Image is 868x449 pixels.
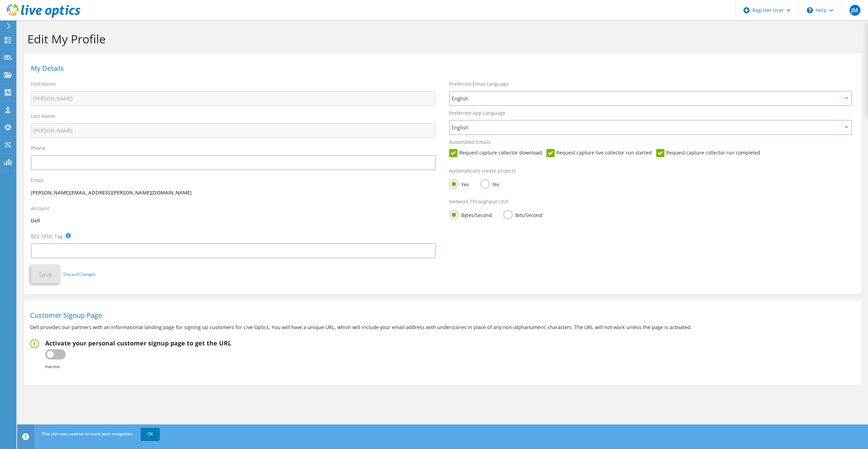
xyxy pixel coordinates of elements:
label: Yes [449,179,469,188]
label: BCC SFDC Tag [31,233,63,240]
label: No [480,179,499,188]
label: Network Throughput Unit [449,198,508,205]
label: Last Name [31,113,55,120]
label: Automated Emails [449,139,491,146]
span: English [452,123,842,132]
label: First Name [31,81,56,87]
h1: Customer Signup Page [30,312,852,319]
svg: \n [807,7,813,13]
h1: My Details [31,65,851,72]
p: Dell provides our partners with an informational landing page for signing up customers for Live O... [30,324,855,331]
h2: Activate your personal customer signup page to get the URL [45,339,231,347]
label: Bits/Second [503,210,542,219]
label: Request capture collector download [449,149,542,157]
label: Bytes/Second [449,210,492,219]
label: Email [31,177,43,184]
label: Preferred Email Language [449,81,509,87]
label: Account [31,205,49,212]
button: Save [31,265,60,284]
label: Request capture collector run completed [656,149,760,157]
label: Preferred App Language [449,110,505,117]
a: Discard Changes [63,271,96,278]
b: Inactive [45,364,60,369]
label: Automatically create projects [449,167,516,174]
p: Dell [31,217,436,224]
span: This site uses cookies to track your navigation. [42,431,133,437]
span: English [452,94,842,103]
span: JM [850,5,860,16]
label: Request capture live collector run started [546,149,652,157]
p: [PERSON_NAME][EMAIL_ADDRESS][PERSON_NAME][DOMAIN_NAME] [31,189,436,196]
label: Phone [31,145,45,152]
a: OK [141,428,160,440]
h1: Edit My Profile [27,32,854,46]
